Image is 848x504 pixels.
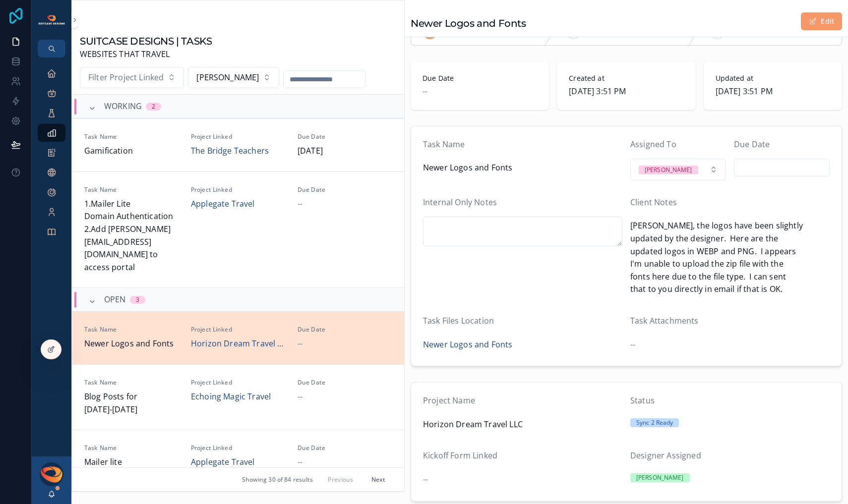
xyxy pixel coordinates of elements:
span: [PERSON_NAME], the logos have been slightly updated by the designer. Here are the updated logos i... [630,220,830,296]
span: Updated at [716,73,830,83]
button: Select Button [80,67,184,89]
span: Gamification [84,145,179,158]
a: Horizon Dream Travel LLC [191,337,286,350]
span: Showing 30 of 84 results [242,476,313,484]
span: OPEN [104,293,126,306]
span: [DATE] 3:51 PM [569,85,683,98]
span: Task Name [84,326,179,334]
span: -- [630,338,635,351]
span: Task Name [84,444,179,452]
a: Newer Logos and Fonts [423,338,512,351]
span: -- [298,456,303,469]
button: Select Button [630,159,726,180]
a: The Bridge Teachers [191,145,269,158]
div: 3 [136,296,139,304]
span: Designer Assigned [630,450,701,461]
span: 1.Mailer Lite Domain Authentication 2.Add [PERSON_NAME][EMAIL_ADDRESS][DOMAIN_NAME] to access portal [84,198,179,274]
span: Client Notes [630,197,677,208]
span: Task Name [423,139,465,150]
div: [PERSON_NAME] [645,166,692,174]
div: [PERSON_NAME] [636,473,684,482]
span: Filter Project Linked [88,71,164,84]
span: Due Date [423,73,537,83]
span: Due Date [298,133,392,141]
a: Echoing Magic Travel [191,391,271,403]
h1: SUITCASE DESIGNS | TASKS [80,34,212,48]
span: -- [423,473,428,486]
span: Newer Logos and Fonts [423,162,622,174]
span: Blog Posts for [DATE]-[DATE] [84,391,179,416]
span: Task Attachments [630,315,699,326]
span: Task Files Location [423,315,494,326]
span: Project Linked [191,326,286,334]
span: -- [298,337,303,350]
span: Horizon Dream Travel LLC [423,418,622,431]
span: Due Date [298,326,392,334]
span: Project Name [423,395,475,406]
span: Task Name [84,133,179,141]
a: Task NameBlog Posts for [DATE]-[DATE]Project LinkedEchoing Magic TravelDue Date-- [72,364,404,430]
h1: Newer Logos and Fonts [411,16,526,30]
span: -- [298,391,303,403]
span: Mailer lite request update [84,456,179,481]
span: Due Date [298,444,392,452]
div: Sync 2 Ready [636,418,673,427]
div: 2 [152,103,155,111]
div: scrollable content [32,57,71,254]
a: Task NameNewer Logos and FontsProject LinkedHorizon Dream Travel LLCDue Date-- [72,311,404,364]
a: Applegate Travel [191,198,255,211]
span: Created at [569,73,683,83]
span: Due Date [298,186,392,194]
a: Task Name1.Mailer Lite Domain Authentication 2.Add [PERSON_NAME][EMAIL_ADDRESS][DOMAIN_NAME] to a... [72,171,404,288]
a: Task NameGamificationProject LinkedThe Bridge TeachersDue Date[DATE] [72,118,404,171]
span: [PERSON_NAME] [196,71,259,84]
span: Internal Only Notes [423,197,497,208]
span: Project Linked [191,133,286,141]
span: Kickoff Form Linked [423,450,497,461]
span: Task Name [84,186,179,194]
span: Project Linked [191,444,286,452]
img: App logo [38,14,65,25]
span: Assigned To [630,139,676,150]
a: Task NameMailer lite request updateProject LinkedApplegate TravelDue Date-- [72,430,404,495]
a: Applegate Travel [191,456,255,469]
span: Status [630,395,655,406]
span: Project Linked [191,379,286,387]
span: -- [298,198,303,211]
span: Due Date [298,379,392,387]
span: Due Date [734,139,770,150]
span: Task Name [84,379,179,387]
span: Project Linked [191,186,286,194]
button: Next [364,472,392,487]
span: [DATE] [298,145,392,158]
button: Edit [801,12,842,30]
span: WEBSITES THAT TRAVEL [80,48,212,61]
span: -- [423,85,427,98]
span: Newer Logos and Fonts [84,337,179,350]
span: WORKING [104,100,142,113]
span: [DATE] 3:51 PM [716,85,830,98]
button: Select Button [188,67,279,89]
